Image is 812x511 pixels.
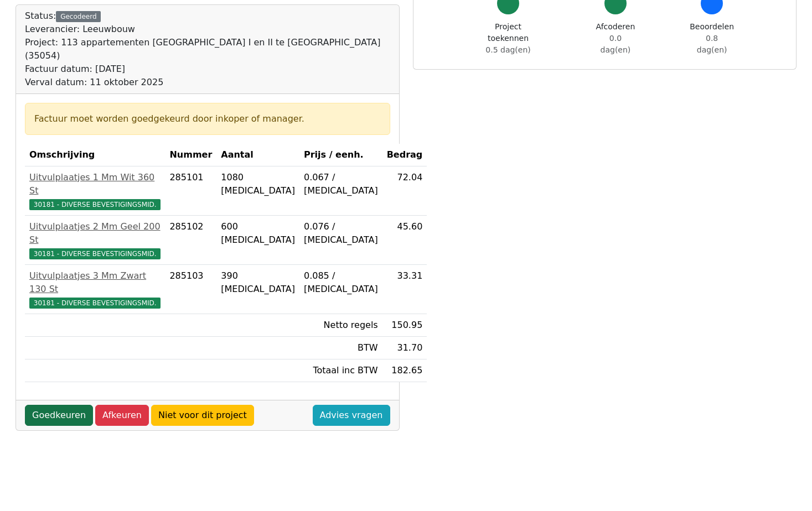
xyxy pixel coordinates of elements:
[382,166,427,216] td: 72.04
[29,269,161,296] div: Uitvulplaatjes 3 Mm Zwart 130 St
[382,265,427,314] td: 33.31
[690,21,734,56] div: Beoordelen
[601,34,631,54] span: 0.0 dag(en)
[313,405,390,426] a: Advies vragen
[382,314,427,337] td: 150.95
[382,359,427,382] td: 182.65
[95,405,149,426] a: Afkeuren
[165,166,216,216] td: 285101
[56,11,101,22] div: Gecodeerd
[304,220,378,247] div: 0.076 / [MEDICAL_DATA]
[151,405,254,426] a: Niet voor dit project
[29,248,161,259] span: 30181 - DIVERSE BEVESTIGINGSMID.
[25,144,165,166] th: Omschrijving
[29,199,161,210] span: 30181 - DIVERSE BEVESTIGINGSMID.
[29,220,161,260] a: Uitvulplaatjes 2 Mm Geel 200 St30181 - DIVERSE BEVESTIGINGSMID.
[382,216,427,265] td: 45.60
[25,76,390,89] div: Verval datum: 11 oktober 2025
[29,298,161,309] span: 30181 - DIVERSE BEVESTIGINGSMID.
[299,144,382,166] th: Prijs / eenh.
[594,21,637,56] div: Afcoderen
[29,171,161,197] div: Uitvulplaatjes 1 Mm Wit 360 St
[25,62,390,76] div: Factuur datum: [DATE]
[299,314,382,337] td: Netto regels
[485,45,530,54] span: 0.5 dag(en)
[25,36,390,62] div: Project: 113 appartementen [GEOGRAPHIC_DATA] I en II te [GEOGRAPHIC_DATA] (35054)
[221,220,295,247] div: 600 [MEDICAL_DATA]
[382,337,427,359] td: 31.70
[221,269,295,296] div: 390 [MEDICAL_DATA]
[221,171,295,197] div: 1080 [MEDICAL_DATA]
[29,269,161,309] a: Uitvulplaatjes 3 Mm Zwart 130 St30181 - DIVERSE BEVESTIGINGSMID.
[304,269,378,296] div: 0.085 / [MEDICAL_DATA]
[382,144,427,166] th: Bedrag
[25,9,390,89] div: Status:
[299,337,382,359] td: BTW
[29,220,161,247] div: Uitvulplaatjes 2 Mm Geel 200 St
[216,144,299,166] th: Aantal
[25,405,93,426] a: Goedkeuren
[697,34,727,54] span: 0.8 dag(en)
[475,21,541,56] div: Project toekennen
[165,216,216,265] td: 285102
[25,23,390,36] div: Leverancier: Leeuwbouw
[34,112,381,126] div: Factuur moet worden goedgekeurd door inkoper of manager.
[299,359,382,382] td: Totaal inc BTW
[29,171,161,211] a: Uitvulplaatjes 1 Mm Wit 360 St30181 - DIVERSE BEVESTIGINGSMID.
[165,265,216,314] td: 285103
[165,144,216,166] th: Nummer
[304,171,378,197] div: 0.067 / [MEDICAL_DATA]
